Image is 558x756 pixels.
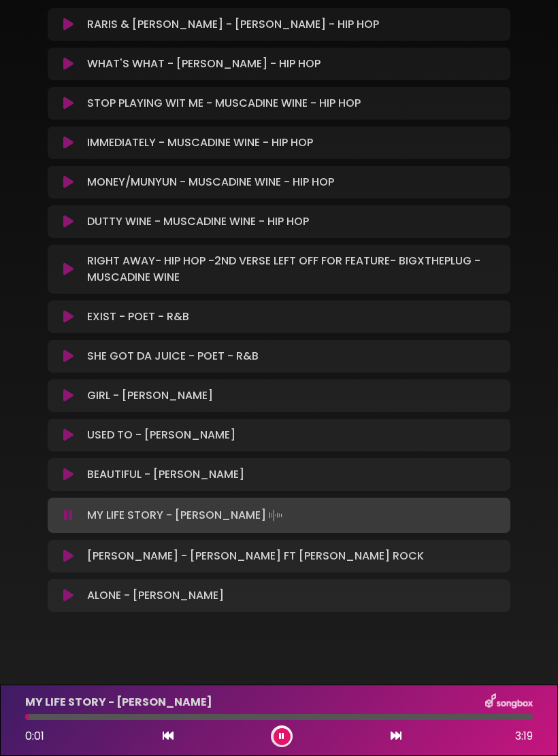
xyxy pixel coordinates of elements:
p: ALONE - [PERSON_NAME] [87,587,224,604]
p: SHE GOT DA JUICE - POET - R&B [87,348,259,364]
p: RARIS & [PERSON_NAME] - [PERSON_NAME] - HIP HOP [87,16,379,33]
p: EXIST - POET - R&B [87,309,189,325]
p: MY LIFE STORY - [PERSON_NAME] [87,506,285,525]
p: RIGHT AWAY- HIP HOP -2ND VERSE LEFT OFF FOR FEATURE- BIGXTHEPLUG - MUSCADINE WINE [87,253,502,286]
p: STOP PLAYING WIT ME - MUSCADINE WINE - HIP HOP [87,95,361,111]
p: [PERSON_NAME] - [PERSON_NAME] FT [PERSON_NAME] ROCK [87,548,424,564]
p: MONEY/MUNYUN - MUSCADINE WINE - HIP HOP [87,174,334,190]
p: IMMEDIATELY - MUSCADINE WINE - HIP HOP [87,135,313,151]
img: waveform4.gif [266,506,285,525]
p: USED TO - [PERSON_NAME] [87,427,235,443]
p: WHAT'S WHAT - [PERSON_NAME] - HIP HOP [87,56,321,72]
p: GIRL - [PERSON_NAME] [87,388,213,404]
p: BEAUTIFUL - [PERSON_NAME] [87,466,244,483]
p: DUTTY WINE - MUSCADINE WINE - HIP HOP [87,213,309,230]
